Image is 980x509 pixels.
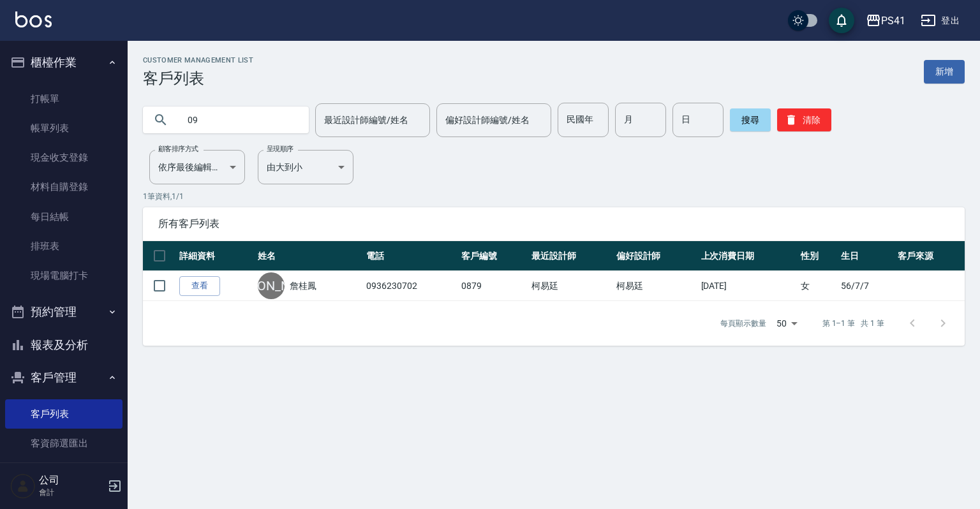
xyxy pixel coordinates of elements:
[698,241,798,271] th: 上次消費日期
[822,318,884,329] p: 第 1–1 筆 共 1 筆
[528,241,613,271] th: 最近設計師
[5,429,122,458] a: 客資篩選匯出
[861,8,910,34] button: PS41
[916,9,965,33] button: 登出
[255,241,363,271] th: 姓名
[143,70,253,87] h3: 客戶列表
[5,232,122,261] a: 排班表
[5,172,122,202] a: 材料自購登錄
[5,261,122,290] a: 現場電腦打卡
[179,276,220,296] a: 查看
[176,241,255,271] th: 詳細資料
[5,143,122,172] a: 現金收支登錄
[5,361,122,394] button: 客戶管理
[798,241,838,271] th: 性別
[720,318,766,329] p: 每頁顯示數量
[5,202,122,232] a: 每日結帳
[15,11,52,27] img: Logo
[458,271,528,301] td: 0879
[838,241,895,271] th: 生日
[458,241,528,271] th: 客戶編號
[838,271,895,301] td: 56/7/7
[829,8,854,33] button: save
[5,46,122,79] button: 櫃檯作業
[158,218,949,230] span: 所有客戶列表
[881,13,905,29] div: PS41
[158,144,198,154] label: 顧客排序方式
[798,271,838,301] td: 女
[5,399,122,429] a: 客戶列表
[39,474,104,487] h5: 公司
[528,271,613,301] td: 柯易廷
[39,487,104,498] p: 會計
[613,271,698,301] td: 柯易廷
[924,60,965,84] a: 新增
[267,144,293,154] label: 呈現順序
[290,279,316,292] a: 詹桂鳳
[10,473,36,499] img: Person
[5,114,122,143] a: 帳單列表
[258,272,285,299] div: [PERSON_NAME]
[771,306,802,341] div: 50
[179,103,299,137] input: 搜尋關鍵字
[363,271,458,301] td: 0936230702
[5,84,122,114] a: 打帳單
[258,150,353,184] div: 由大到小
[895,241,965,271] th: 客戶來源
[613,241,698,271] th: 偏好設計師
[363,241,458,271] th: 電話
[143,191,965,202] p: 1 筆資料, 1 / 1
[5,295,122,328] button: 預約管理
[730,108,771,131] button: 搜尋
[149,150,245,184] div: 依序最後編輯時間
[5,328,122,362] button: 報表及分析
[143,56,253,64] h2: Customer Management List
[777,108,831,131] button: 清除
[698,271,798,301] td: [DATE]
[5,458,122,487] a: 卡券管理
